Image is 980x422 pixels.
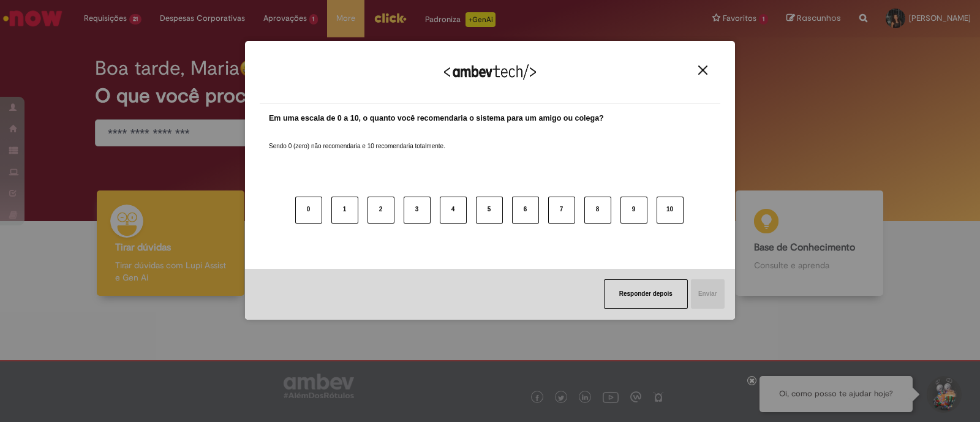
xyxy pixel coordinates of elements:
img: Close [698,66,707,75]
button: 9 [620,197,647,224]
img: Logo Ambevtech [444,64,536,80]
label: Em uma escala de 0 a 10, o quanto você recomendaria o sistema para um amigo ou colega? [269,113,604,124]
button: 10 [657,197,684,224]
button: Responder depois [604,279,688,309]
button: 5 [476,197,503,224]
button: 8 [584,197,611,224]
label: Sendo 0 (zero) não recomendaria e 10 recomendaria totalmente. [269,127,445,151]
button: 4 [440,197,467,224]
button: 0 [295,197,322,224]
button: 2 [367,197,394,224]
button: Close [695,65,711,75]
button: 1 [331,197,358,224]
button: 6 [512,197,539,224]
button: 3 [404,197,431,224]
button: 7 [548,197,575,224]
